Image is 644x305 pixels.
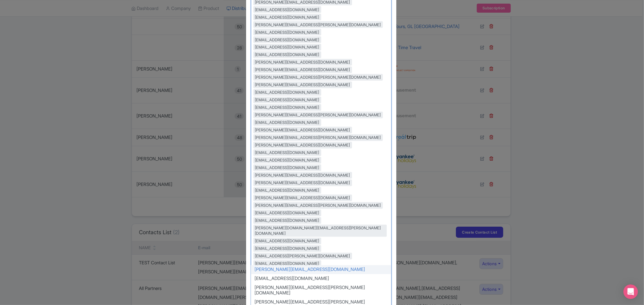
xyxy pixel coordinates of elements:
div: [EMAIL_ADDRESS][DOMAIN_NAME] [253,217,321,224]
div: [PERSON_NAME][EMAIL_ADDRESS][DOMAIN_NAME] [253,142,352,149]
div: [PERSON_NAME][EMAIL_ADDRESS][DOMAIN_NAME] [253,59,352,66]
div: [PERSON_NAME][EMAIL_ADDRESS][DOMAIN_NAME] [251,265,391,274]
div: [PERSON_NAME][EMAIL_ADDRESS][PERSON_NAME][DOMAIN_NAME] [253,74,383,81]
div: [EMAIL_ADDRESS][DOMAIN_NAME] [253,238,321,244]
div: [EMAIL_ADDRESS][DOMAIN_NAME] [253,119,321,126]
div: [EMAIL_ADDRESS][DOMAIN_NAME] [253,157,321,164]
div: [PERSON_NAME][EMAIL_ADDRESS][DOMAIN_NAME] [253,195,352,201]
div: [EMAIL_ADDRESS][DOMAIN_NAME] [253,97,321,103]
div: [PERSON_NAME][EMAIL_ADDRESS][DOMAIN_NAME] [253,67,352,73]
div: [PERSON_NAME][EMAIL_ADDRESS][PERSON_NAME][DOMAIN_NAME] [253,202,383,209]
div: [PERSON_NAME][EMAIL_ADDRESS][DOMAIN_NAME] [253,172,352,179]
div: [EMAIL_ADDRESS][DOMAIN_NAME] [253,14,321,20]
div: [EMAIL_ADDRESS][DOMAIN_NAME] [253,29,321,36]
div: Open Intercom Messenger [623,285,638,299]
div: [PERSON_NAME][DOMAIN_NAME][EMAIL_ADDRESS][PERSON_NAME][DOMAIN_NAME] [253,225,387,237]
div: [EMAIL_ADDRESS][DOMAIN_NAME] [253,187,321,194]
div: [EMAIL_ADDRESS][DOMAIN_NAME] [253,89,321,96]
div: [EMAIL_ADDRESS][DOMAIN_NAME] [253,6,321,13]
div: [EMAIL_ADDRESS][DOMAIN_NAME] [251,274,391,283]
div: [PERSON_NAME][EMAIL_ADDRESS][PERSON_NAME][DOMAIN_NAME] [253,21,383,28]
div: [PERSON_NAME][EMAIL_ADDRESS][PERSON_NAME][DOMAIN_NAME] [253,112,383,118]
div: [EMAIL_ADDRESS][DOMAIN_NAME] [253,245,321,252]
div: [EMAIL_ADDRESS][DOMAIN_NAME] [253,260,321,267]
div: [PERSON_NAME][EMAIL_ADDRESS][DOMAIN_NAME] [253,82,352,88]
div: [PERSON_NAME][EMAIL_ADDRESS][PERSON_NAME][DOMAIN_NAME] [251,283,391,298]
div: [PERSON_NAME][EMAIL_ADDRESS][PERSON_NAME][DOMAIN_NAME] [253,134,383,141]
div: [EMAIL_ADDRESS][DOMAIN_NAME] [253,149,321,156]
div: [EMAIL_ADDRESS][DOMAIN_NAME] [253,44,321,51]
div: [EMAIL_ADDRESS][DOMAIN_NAME] [253,210,321,216]
div: [EMAIL_ADDRESS][DOMAIN_NAME] [253,104,321,111]
div: [EMAIL_ADDRESS][PERSON_NAME][DOMAIN_NAME] [253,253,352,259]
div: [EMAIL_ADDRESS][DOMAIN_NAME] [253,52,321,58]
div: [PERSON_NAME][EMAIL_ADDRESS][DOMAIN_NAME] [253,180,352,186]
div: [EMAIL_ADDRESS][DOMAIN_NAME] [253,36,321,43]
div: [PERSON_NAME][EMAIL_ADDRESS][DOMAIN_NAME] [253,127,352,134]
div: [EMAIL_ADDRESS][DOMAIN_NAME] [253,165,321,171]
